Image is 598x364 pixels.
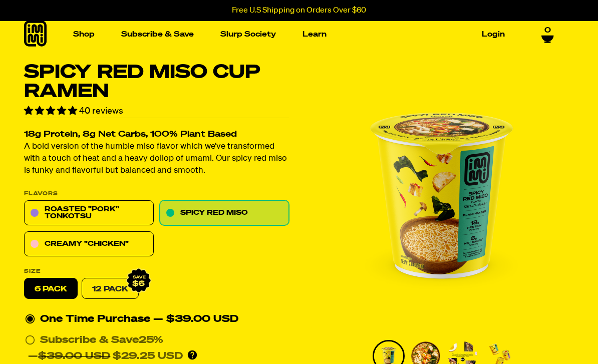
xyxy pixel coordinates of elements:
[24,107,79,116] span: 4.90 stars
[153,311,238,327] div: — $39.00 USD
[298,27,331,42] a: Learn
[24,141,289,177] p: A bold version of the humble miso flavor which we’ve transformed with a touch of heat and a heavy...
[24,278,78,299] label: 6 pack
[25,311,288,327] div: One Time Purchase
[24,269,289,274] label: Size
[69,16,509,53] nav: Main navigation
[309,63,574,328] li: 1 of 4
[309,63,574,328] div: PDP main carousel
[160,201,289,226] a: Spicy Red Miso
[139,335,163,345] span: 25%
[216,27,280,42] a: Slurp Society
[24,131,289,139] h2: 18g Protein, 8g Net Carbs, 100% Plant Based
[24,232,154,257] a: Creamy "Chicken"
[24,191,289,197] p: Flavors
[309,63,574,328] img: Spicy Red Miso Cup Ramen
[541,26,554,43] a: 0
[24,63,289,101] h1: Spicy Red Miso Cup Ramen
[79,107,123,116] span: 40 reviews
[544,26,551,35] span: 0
[82,278,139,299] a: 12 Pack
[24,201,154,226] a: Roasted "Pork" Tonkotsu
[69,27,99,42] a: Shop
[478,27,509,42] a: Login
[117,27,198,42] a: Subscribe & Save
[5,317,108,359] iframe: Marketing Popup
[232,6,366,15] p: Free U.S Shipping on Orders Over $60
